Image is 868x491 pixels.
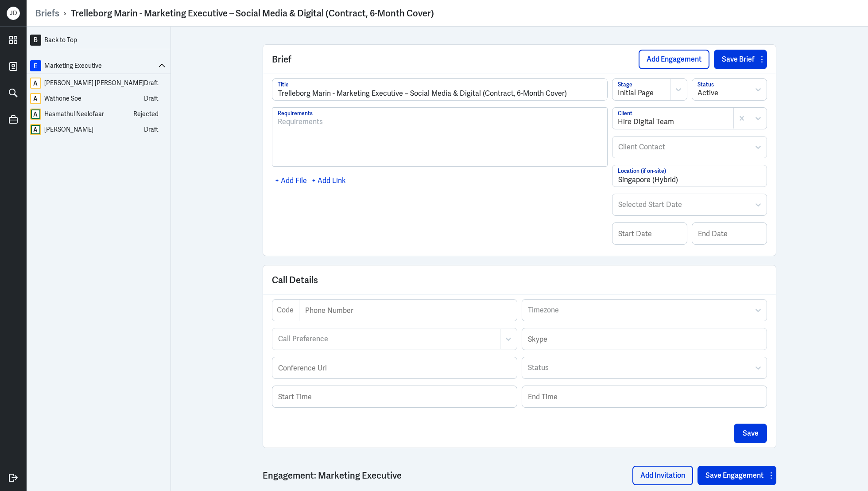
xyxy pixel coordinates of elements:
div: A [30,109,41,120]
div: Wathone Soe [44,93,81,104]
button: Add Invitation [632,466,693,485]
div: Draft [144,93,159,104]
div: + Add File [272,173,310,188]
div: Draft [144,78,159,89]
a: A[PERSON_NAME]Draft [30,124,167,135]
input: Conference Url [272,357,517,378]
a: Briefs [35,8,59,19]
a: AWathone SoeDraft [30,93,167,104]
button: Add Engagement [639,50,709,69]
div: A [30,78,41,89]
input: Start Time [272,386,517,407]
div: [PERSON_NAME] [44,124,93,135]
input: Skype [522,328,767,350]
a: AHasmathul NeelofaarRejected [30,109,167,120]
input: Start Date [612,223,687,244]
div: J D [7,7,20,20]
div: Rejected [133,109,159,120]
input: Phone Number [299,300,517,321]
button: Save Engagement [697,466,766,485]
p: › [59,8,71,19]
div: Trelleborg Marin - Marketing Executive – Social Media & Digital (Contract, 6-Month Cover) [71,8,434,19]
div: A [30,124,41,135]
input: End Time [522,386,767,407]
input: End Date [692,223,767,244]
div: A [30,93,41,104]
input: Location (if on-site) [612,165,767,187]
div: + Add Link [310,173,348,188]
div: Hasmathul Neelofaar [44,109,104,120]
button: Save Brief [714,50,757,69]
button: Save [734,424,767,443]
div: B [30,35,41,46]
a: A[PERSON_NAME] [PERSON_NAME]Draft [30,78,167,89]
input: Title [272,79,607,100]
div: E [30,60,41,71]
div: Call Details [263,265,776,294]
a: EMarketing Executive [30,60,156,71]
h3: Engagement: Marketing Executive [263,470,632,481]
div: Draft [144,124,159,135]
a: BBack to Top [27,31,170,49]
div: Brief [263,45,776,74]
div: [PERSON_NAME] [PERSON_NAME] [44,78,144,89]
